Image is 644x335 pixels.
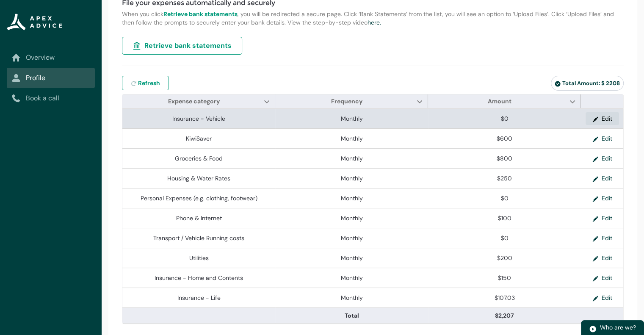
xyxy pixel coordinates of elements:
[586,291,619,304] button: Edit
[600,324,636,331] span: Who are we?
[7,14,62,30] img: Apex Advice Group
[341,254,363,262] lightning-base-formatted-text: Monthly
[133,42,141,50] img: landmark.svg
[12,73,90,83] a: Profile
[497,135,512,142] lightning-formatted-number: $600
[175,155,223,162] lightning-base-formatted-text: Groceries & Food
[497,155,512,162] lightning-formatted-number: $800
[345,312,359,319] lightning-base-formatted-text: Total
[341,194,363,202] lightning-base-formatted-text: Monthly
[498,274,511,282] lightning-formatted-number: $150
[341,135,363,142] lightning-base-formatted-text: Monthly
[163,10,238,18] strong: Retrieve bank statements
[501,234,509,242] lightning-formatted-number: $0
[7,47,95,108] nav: Sub page
[177,294,221,302] lightning-base-formatted-text: Insurance - Life
[155,274,243,282] lightning-base-formatted-text: Insurance - Home and Contents
[586,172,619,185] button: Edit
[341,115,363,122] lightning-base-formatted-text: Monthly
[122,10,624,27] p: When you click , you will be redirected a secure page. Click ‘Bank Statements’ from the list, you...
[586,192,619,205] button: Edit
[501,194,509,202] lightning-formatted-number: $0
[153,234,244,242] lightning-base-formatted-text: Transport / Vehicle Running costs
[586,252,619,264] button: Edit
[176,214,222,222] lightning-base-formatted-text: Phone & Internet
[341,174,363,182] lightning-base-formatted-text: Monthly
[189,254,209,262] lightning-base-formatted-text: Utilities
[501,115,509,122] lightning-formatted-number: $0
[586,132,619,145] button: Edit
[172,115,225,122] lightning-base-formatted-text: Insurance - Vehicle
[368,19,381,26] a: here.
[341,155,363,162] lightning-base-formatted-text: Monthly
[138,79,160,87] span: Refresh
[167,174,230,182] lightning-base-formatted-text: Housing & Water Rates
[586,212,619,224] button: Edit
[495,312,514,319] lightning-formatted-number: $2,207
[122,76,169,90] button: Refresh
[341,234,363,242] lightning-base-formatted-text: Monthly
[341,214,363,222] lightning-base-formatted-text: Monthly
[497,174,512,182] lightning-formatted-number: $250
[141,194,257,202] lightning-base-formatted-text: Personal Expenses (e.g. clothing, footwear)
[497,254,512,262] lightning-formatted-number: $200
[586,112,619,125] button: Edit
[144,41,232,51] span: Retrieve bank statements
[498,214,511,222] lightning-formatted-number: $100
[589,325,597,333] img: play.svg
[341,274,363,282] lightning-base-formatted-text: Monthly
[586,232,619,244] button: Edit
[551,76,624,91] lightning-badge: Total Amount
[341,294,363,302] lightning-base-formatted-text: Monthly
[555,80,620,87] span: Total Amount: $ 2208
[12,53,90,63] a: Overview
[586,271,619,284] button: Edit
[495,294,515,302] lightning-formatted-number: $107.03
[122,37,242,55] button: Retrieve bank statements
[186,135,212,142] lightning-base-formatted-text: KiwiSaver
[586,152,619,165] button: Edit
[12,93,90,103] a: Book a call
